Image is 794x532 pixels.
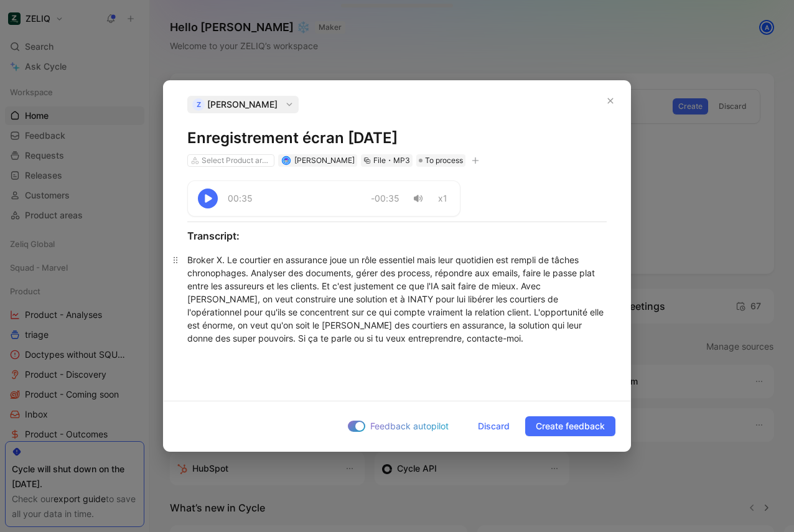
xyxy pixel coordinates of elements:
span: [PERSON_NAME] [294,156,355,165]
span: To process [425,154,463,167]
button: Create feedback [525,416,615,436]
span: -00:35 [371,191,401,206]
div: File・MP3 [373,154,410,167]
img: avatar [283,157,289,164]
button: Discard [467,416,520,436]
span: Discard [478,419,510,434]
div: Transcript: [187,228,607,243]
div: Broker X. Le courtier en assurance joue un rôle essentiel mais leur quotidien est rempli de tâche... [187,253,607,345]
button: Feedback autopilot [344,418,462,434]
span: [PERSON_NAME] [207,97,278,112]
div: To process [416,154,465,167]
div: Select Product areas [202,154,271,167]
button: x1 [436,191,450,206]
h1: Enregistrement écran [DATE] [187,128,607,148]
div: z [192,98,205,111]
span: Feedback autopilot [370,419,449,434]
span: Create feedback [536,419,605,434]
button: z[PERSON_NAME] [187,96,299,113]
span: 00:35 [228,191,258,206]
